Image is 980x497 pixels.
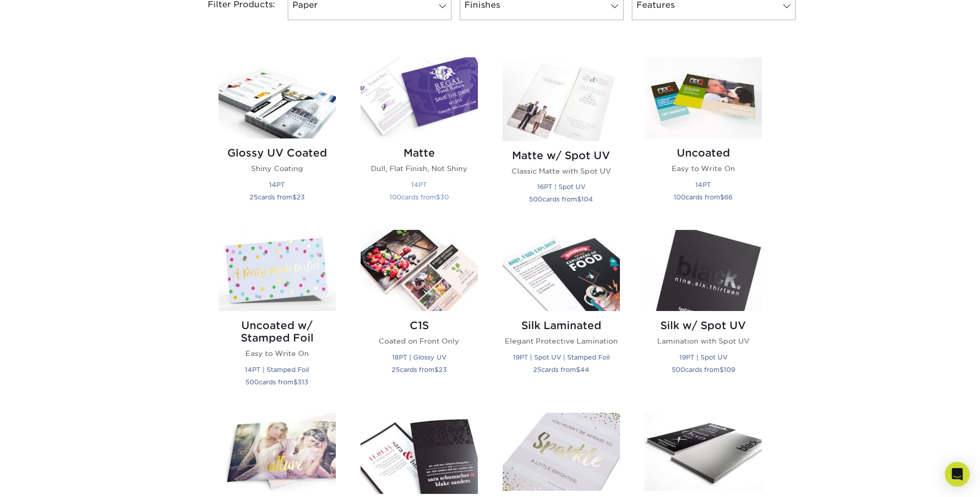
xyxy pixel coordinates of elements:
span: $ [720,193,724,201]
span: 66 [724,193,733,201]
a: Matte w/ Spot UV Postcards Matte w/ Spot UV Classic Matte with Spot UV 16PT | Spot UV 500cards fr... [503,57,620,218]
a: Glossy UV Coated Postcards Glossy UV Coated Shiny Coating 14PT 25cards from$23 [219,57,336,218]
img: Uncoated w/ Stamped Foil Postcards [219,230,336,311]
h2: Glossy UV Coated [219,147,336,159]
img: Silk w/ Stamped Foil Postcards [219,413,336,494]
small: cards from [529,195,593,203]
h2: Uncoated w/ Stamped Foil [219,319,336,344]
span: 25 [533,366,541,374]
a: Uncoated w/ Stamped Foil Postcards Uncoated w/ Stamped Foil Easy to Write On 14PT | Stamped Foil ... [219,230,336,400]
small: 16PT | Spot UV [537,183,585,191]
p: Easy to Write On [219,348,336,359]
span: 25 [392,366,400,374]
p: Coated on Front Only [361,336,478,346]
small: cards from [672,366,735,374]
small: 19PT | Spot UV [679,353,727,361]
small: cards from [245,378,308,386]
small: cards from [392,366,447,374]
img: Silk w/ Spot UV Postcards [645,230,762,311]
a: Matte Postcards Matte Dull, Flat Finish, Not Shiny 14PT 100cards from$30 [361,57,478,218]
small: cards from [674,193,733,201]
span: 23 [297,193,305,201]
h2: Silk w/ Spot UV [645,319,762,332]
span: $ [293,378,298,386]
span: $ [436,193,440,201]
span: 25 [250,193,258,201]
h2: C1S [361,319,478,332]
span: $ [292,193,297,201]
small: 14PT [269,181,285,189]
small: cards from [250,193,305,201]
span: 100 [674,193,686,201]
h2: Matte w/ Spot UV [503,149,620,162]
a: Silk Laminated Postcards Silk Laminated Elegant Protective Lamination 19PT | Spot UV | Stamped Fo... [503,230,620,400]
p: Elegant Protective Lamination [503,336,620,346]
p: Lamination with Spot UV [645,336,762,346]
a: Uncoated Postcards Uncoated Easy to Write On 14PT 100cards from$66 [645,57,762,218]
a: C1S Postcards C1S Coated on Front Only 18PT | Glossy UV 25cards from$23 [361,230,478,400]
p: Dull, Flat Finish, Not Shiny [361,163,478,174]
img: Matte Postcards [361,57,478,138]
small: cards from [533,366,589,374]
div: Open Intercom Messenger [945,462,970,487]
span: 109 [724,366,735,374]
span: $ [434,366,439,374]
small: 14PT [411,181,427,189]
img: C1S Postcards [361,230,478,311]
span: 500 [529,195,542,203]
h2: Silk Laminated [503,319,620,332]
span: 30 [440,193,449,201]
h2: Uncoated [645,147,762,159]
span: 100 [390,193,401,201]
span: 313 [298,378,308,386]
small: 19PT | Spot UV | Stamped Foil [513,353,610,361]
p: Easy to Write On [645,163,762,174]
span: 500 [245,378,259,386]
span: 44 [580,366,589,374]
small: cards from [390,193,449,201]
span: $ [577,195,581,203]
small: 14PT [695,181,711,189]
img: Spot UV Postcards [361,413,478,494]
span: 500 [672,366,685,374]
span: $ [576,366,580,374]
span: 23 [439,366,447,374]
img: Inline Foil Postcards [503,413,620,491]
small: 18PT | Glossy UV [392,353,446,361]
p: Classic Matte with Spot UV [503,166,620,176]
img: Inline Foil w/ Glossy UV Postcards [645,413,762,491]
span: 104 [581,195,593,203]
a: Silk w/ Spot UV Postcards Silk w/ Spot UV Lamination with Spot UV 19PT | Spot UV 500cards from$109 [645,230,762,400]
img: Uncoated Postcards [645,57,762,138]
img: Silk Laminated Postcards [503,230,620,311]
img: Matte w/ Spot UV Postcards [503,57,620,141]
small: 14PT | Stamped Foil [245,366,309,374]
p: Shiny Coating [219,163,336,174]
img: Glossy UV Coated Postcards [219,57,336,138]
h2: Matte [361,147,478,159]
span: $ [720,366,724,374]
